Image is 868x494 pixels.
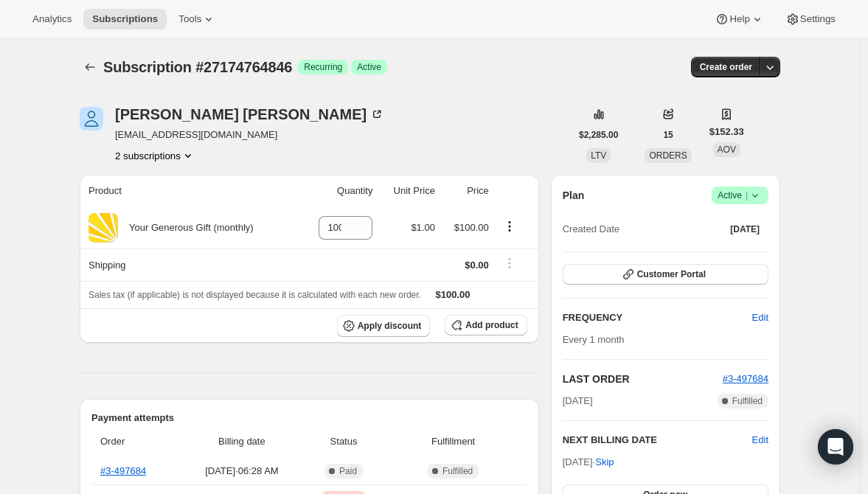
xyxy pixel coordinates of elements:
[654,125,681,145] button: 15
[339,465,357,477] span: Paid
[706,9,773,29] button: Help
[498,255,521,271] button: Shipping actions
[729,13,749,25] span: Help
[445,315,527,335] button: Add product
[563,394,593,408] span: [DATE]
[389,434,518,449] span: Fulfillment
[411,222,435,233] span: $1.00
[80,248,299,281] th: Shipping
[184,434,299,449] span: Billing date
[91,411,527,425] h2: Payment attempts
[563,334,625,345] span: Every 1 month
[358,320,422,332] span: Apply discount
[730,223,760,235] span: [DATE]
[723,373,768,384] a: #3-497684
[442,465,473,477] span: Fulfilled
[304,61,342,73] span: Recurring
[91,425,180,458] th: Order
[743,306,777,330] button: Edit
[337,315,431,337] button: Apply discount
[663,129,673,141] span: 15
[563,310,752,325] h2: FREQUENCY
[732,395,763,407] span: Fulfilled
[299,175,377,207] th: Quantity
[103,59,292,75] span: Subscription #27174764846
[637,268,706,280] span: Customer Portal
[570,125,627,145] button: $2,285.00
[649,150,687,161] span: ORDERS
[357,61,381,73] span: Active
[170,9,225,29] button: Tools
[24,9,80,29] button: Analytics
[83,9,167,29] button: Subscriptions
[377,175,439,207] th: Unit Price
[80,107,103,131] span: Donna W Hanna
[80,57,100,77] button: Subscriptions
[115,148,195,163] button: Product actions
[721,219,768,240] button: [DATE]
[579,129,618,141] span: $2,285.00
[92,13,158,25] span: Subscriptions
[752,433,768,448] button: Edit
[465,260,489,271] span: $0.00
[436,289,471,300] span: $100.00
[563,372,723,386] h2: LAST ORDER
[100,465,146,476] a: #3-497684
[498,218,521,234] button: Product actions
[184,464,299,479] span: [DATE] · 06:28 AM
[691,57,761,77] button: Create order
[800,13,836,25] span: Settings
[115,128,384,142] span: [EMAIL_ADDRESS][DOMAIN_NAME]
[818,429,853,465] div: Open Intercom Messenger
[118,220,254,235] div: Your Generous Gift (monthly)
[700,61,752,73] span: Create order
[586,450,622,474] button: Skip
[440,175,493,207] th: Price
[115,107,384,122] div: [PERSON_NAME] [PERSON_NAME]
[718,188,763,203] span: Active
[752,310,768,325] span: Edit
[746,189,748,201] span: |
[777,9,844,29] button: Settings
[88,213,118,243] img: product img
[454,222,489,233] span: $100.00
[32,13,72,25] span: Analytics
[80,175,299,207] th: Product
[563,433,752,448] h2: NEXT BILLING DATE
[595,455,614,470] span: Skip
[465,319,518,331] span: Add product
[563,264,768,285] button: Customer Portal
[591,150,606,161] span: LTV
[709,125,744,139] span: $152.33
[178,13,201,25] span: Tools
[563,222,619,237] span: Created Date
[563,456,614,467] span: [DATE] ·
[308,434,380,449] span: Status
[723,372,768,386] button: #3-497684
[563,188,585,203] h2: Plan
[88,290,421,300] span: Sales tax (if applicable) is not displayed because it is calculated with each new order.
[718,145,736,155] span: AOV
